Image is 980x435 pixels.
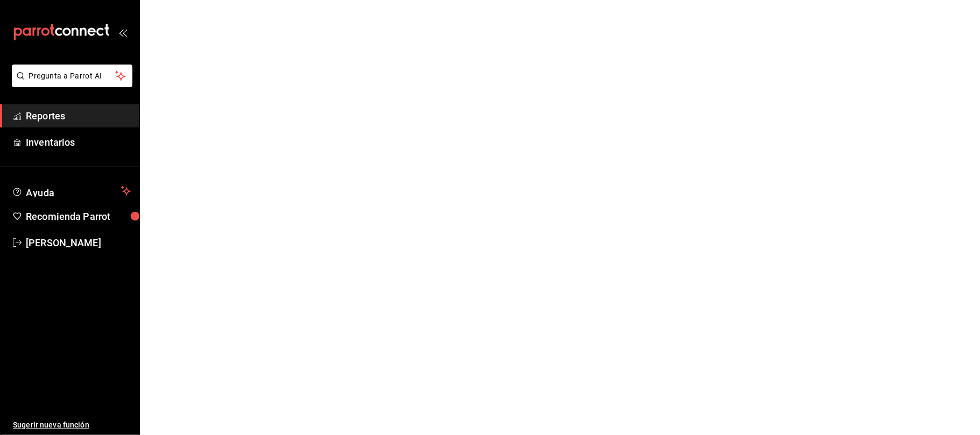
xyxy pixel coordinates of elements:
span: Reportes [26,109,131,123]
button: Pregunta a Parrot AI [12,65,132,87]
span: Recomienda Parrot [26,209,131,224]
a: Pregunta a Parrot AI [8,78,132,89]
span: Pregunta a Parrot AI [29,70,116,82]
span: Inventarios [26,135,131,149]
span: Sugerir nueva función [13,419,131,431]
button: open_drawer_menu [118,28,127,37]
span: [PERSON_NAME] [26,236,131,250]
span: Ayuda [26,184,117,197]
